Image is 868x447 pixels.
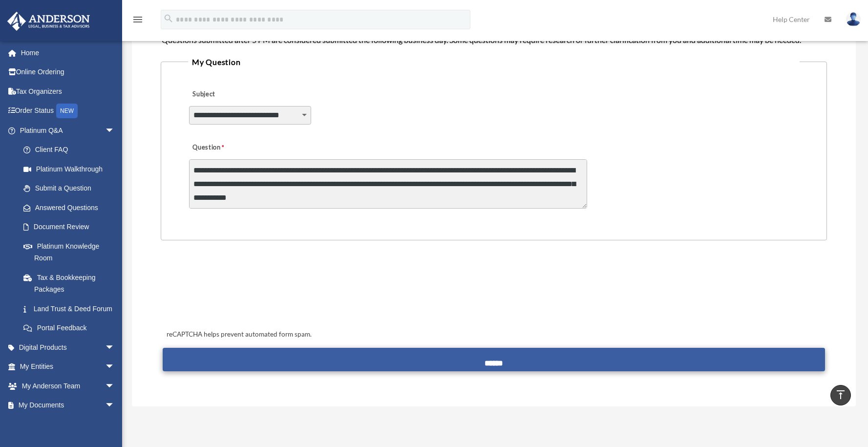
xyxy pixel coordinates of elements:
[105,376,125,396] span: arrow_drop_down
[7,63,129,82] a: Online Ordering
[14,217,129,237] a: Document Review
[7,43,129,63] a: Home
[830,385,851,405] a: vertical_align_top
[7,121,129,140] a: Platinum Q&Aarrow_drop_down
[163,329,825,341] div: reCAPTCHA helps prevent automated form spam.
[14,198,129,217] a: Answered Questions
[14,236,129,268] a: Platinum Knowledge Room
[189,141,265,155] label: Question
[14,268,129,299] a: Tax & Bookkeeping Packages
[14,140,129,160] a: Client FAQ
[7,101,129,121] a: Order StatusNEW
[835,389,847,401] i: vertical_align_top
[132,17,144,25] a: menu
[14,299,129,319] a: Land Trust & Deed Forum
[14,179,125,198] a: Submit a Question
[189,88,282,102] label: Subject
[7,357,129,377] a: My Entitiesarrow_drop_down
[105,357,125,377] span: arrow_drop_down
[105,338,125,358] span: arrow_drop_down
[7,396,129,415] a: My Documentsarrow_drop_down
[7,82,129,101] a: Tax Organizers
[7,376,129,396] a: My Anderson Teamarrow_drop_down
[164,271,312,309] iframe: reCAPTCHA
[7,338,129,357] a: Digital Productsarrow_drop_down
[846,12,861,26] img: User Pic
[163,13,174,24] i: search
[14,159,129,179] a: Platinum Walkthrough
[105,396,125,416] span: arrow_drop_down
[56,104,78,118] div: NEW
[4,12,93,31] img: Anderson Advisors Platinum Portal
[14,319,129,338] a: Portal Feedback
[132,14,144,25] i: menu
[105,121,125,141] span: arrow_drop_down
[188,55,800,69] legend: My Question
